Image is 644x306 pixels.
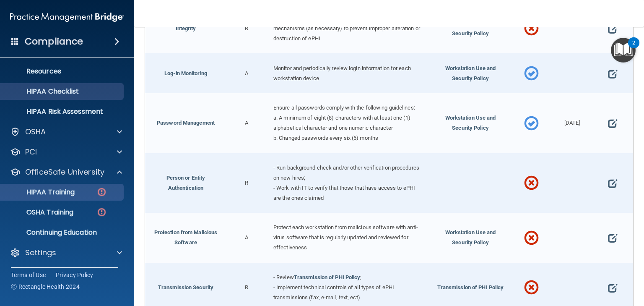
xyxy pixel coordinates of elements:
img: danger-circle.6113f641.png [96,187,107,197]
a: Integrity [176,25,196,31]
span: Workstation Use and Security Policy [445,115,496,131]
p: OSHA Training [5,208,73,217]
span: - Review [273,274,294,280]
a: OSHA [10,127,122,137]
span: - Work with IT to verify that those that have access to ePHI are the ones claimed [273,185,415,201]
p: Settings [25,248,56,258]
span: Review Policies with IT and implement electronic mechanisms (as necessary) to prevent improper al... [273,15,420,42]
span: Ⓒ Rectangle Health 2024 [11,282,80,291]
a: Password Management [157,120,215,126]
p: HIPAA Risk Assessment [5,107,120,116]
a: Log-in Monitoring [164,70,207,76]
img: PMB logo [10,9,124,26]
span: Workstation Use and Security Policy [445,20,496,37]
a: Protection from Malicious Software [154,229,218,246]
div: R [226,153,267,213]
span: ; [360,274,361,280]
a: Settings [10,248,122,258]
p: OfficeSafe University [25,167,104,177]
p: HIPAA Training [5,188,75,196]
div: [DATE] [552,93,592,153]
a: PCI [10,147,122,157]
h4: Compliance [25,36,83,47]
span: - Implement technical controls of all types of ePHI transmissions (fax, e-mail, text, ect) [273,284,394,301]
span: a. A minimum of eight (8) characters with at least one (1) alphabetical character and one numeric... [273,115,410,131]
span: Monitor and periodically review login information for each workstation device [273,65,411,81]
button: Open Resource Center, 2 new notifications [611,38,636,63]
a: Privacy Policy [56,271,93,279]
a: Transmission of PHI Policy [294,274,361,280]
span: b. Changed passwords every six (6) months [273,135,378,141]
span: Transmission of PHI Policy [437,284,504,290]
p: OSHA [25,127,46,137]
a: Transmission Security [158,284,213,290]
p: HIPAA Checklist [5,87,120,96]
a: Terms of Use [11,271,46,279]
div: A [226,93,267,153]
p: PCI [25,147,37,157]
span: Workstation Use and Security Policy [445,65,496,81]
p: Continuing Education [5,228,120,237]
div: A [226,213,267,262]
a: OfficeSafe University [10,167,122,177]
span: - Run background check and/or other verification procedures on new hires; [273,165,419,181]
span: Workstation Use and Security Policy [445,229,496,246]
img: danger-circle.6113f641.png [96,207,107,217]
span: Ensure all passwords comply with the following guidelines: [273,105,415,111]
div: 2 [632,43,635,54]
div: A [226,53,267,93]
div: R [226,3,267,53]
span: Protect each workstation from malicious software with anti-virus software that is regularly updat... [273,224,418,251]
p: Resources [5,67,120,76]
a: Person or Entity Authentication [166,175,205,191]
